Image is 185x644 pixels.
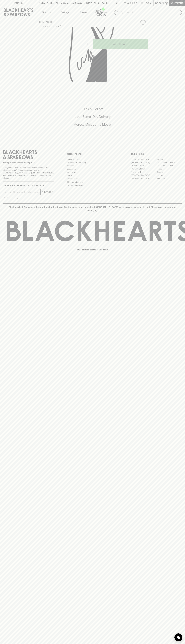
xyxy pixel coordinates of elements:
[14,2,23,5] p: FIND US
[3,197,54,199] p: We will never spam you
[41,189,54,195] button: SUBSCRIBE
[5,206,180,212] p: Blackhearts & Sparrows acknowledges the traditional Custodians of land throughout [GEOGRAPHIC_DAT...
[39,21,45,23] a: HOME
[131,152,182,156] p: OUR STORES
[131,167,156,170] a: [PERSON_NAME]
[171,2,183,5] p: Checkout
[156,167,182,170] a: Fitzroy
[156,174,182,177] a: Prahran
[3,96,182,141] div: Call to action block
[67,184,118,187] a: Terms & Conditions
[37,6,56,18] button: Shop
[67,158,118,161] a: Bottle Drop FAQ's
[113,42,127,46] p: ADD TO CART
[44,25,61,28] button: Add to wishlist
[131,177,156,180] a: [GEOGRAPHIC_DATA]
[67,180,118,184] a: Shipping Information
[3,122,182,127] h5: Across Melbourne Metro
[74,6,93,18] a: Stores
[3,107,182,111] h5: Click & Collect
[131,170,156,174] a: Fitzroy North
[177,636,180,639] img: bubble-icon
[155,2,162,5] p: $0.00
[67,174,118,177] a: FAQ's
[42,11,47,14] p: Shop
[131,161,156,164] a: [GEOGRAPHIC_DATA]
[3,166,54,179] p: It is against the law to sell or supply alcohol to, or to obtain alcohol on behalf of a person un...
[29,172,53,174] strong: Liquor License #32064953
[47,21,53,23] a: SHOP
[56,6,74,18] a: Tastings
[3,114,182,119] h5: Uber Same-Day Delivery
[67,167,118,171] a: Contact Us
[156,164,182,167] a: [GEOGRAPHIC_DATA]
[139,19,147,26] button: Add to wishlist
[121,10,180,15] input: Try "Pinot noir"
[42,191,53,194] p: SUBSCRIBE
[156,158,182,161] a: Braddon
[93,39,148,49] button: ADD TO CART
[156,177,182,180] a: Thornbury
[166,2,167,4] p: 0
[131,158,156,161] a: [GEOGRAPHIC_DATA]
[67,171,118,174] a: Gift Cards
[67,161,118,164] a: Business & Bulk Gifting
[131,174,156,177] a: [GEOGRAPHIC_DATA]
[67,164,118,167] a: Careers
[131,164,156,167] a: Brunswick West
[145,2,151,5] p: Login
[3,161,54,164] p: Sibling owned and run since [DATE]
[61,11,69,14] p: Tastings
[156,170,182,174] a: Geelong
[5,190,40,194] input: e.g. jane@blackheartsandsparrows.com.au
[156,161,182,164] a: [GEOGRAPHIC_DATA]
[80,11,87,14] p: Stores
[37,27,148,82] img: Fonseca Late Bottled Vintage 2018 750ml
[127,2,137,5] p: Wishlist
[67,177,118,180] a: Privacy Policy
[67,152,118,156] p: OTHER AREAS
[3,184,54,187] p: Subscribe to The Blackhearts Newsletter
